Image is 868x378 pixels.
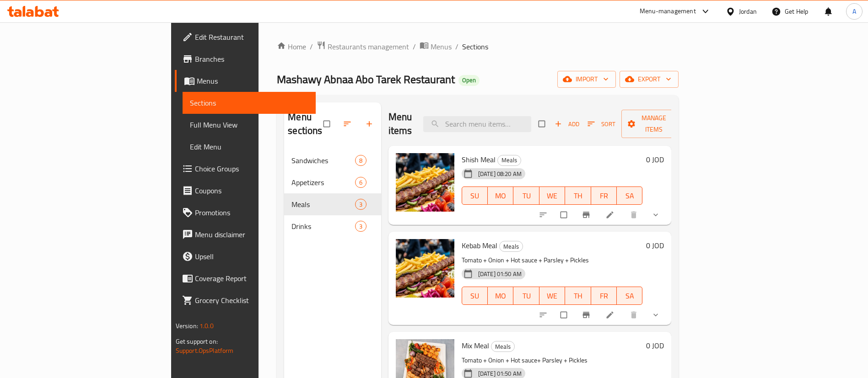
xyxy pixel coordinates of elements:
[565,186,591,205] button: TH
[466,289,484,303] span: SU
[491,341,515,352] div: Meals
[555,206,574,224] span: Select to update
[555,119,579,129] span: Add
[557,71,616,88] button: import
[533,305,555,325] button: sort-choices
[474,170,525,178] span: [DATE] 08:20 AM
[646,205,668,225] button: show more
[513,287,539,305] button: TU
[291,221,355,232] span: Drinks
[552,117,582,131] button: Add
[488,186,513,205] button: MO
[355,221,367,232] div: items
[488,287,513,305] button: MO
[175,289,316,311] a: Grocery Checklist
[620,289,639,303] span: SA
[175,202,316,224] a: Promotions
[318,115,337,133] span: Select all sections
[621,110,686,138] button: Manage items
[199,320,214,332] span: 1.0.0
[396,239,454,298] img: Kebab Meal
[491,341,514,352] span: Meals
[183,114,316,136] a: Full Menu View
[462,255,643,266] p: Tomato + Onion + Hot sauce + Parsley + Pickles
[284,149,381,171] div: Sandwiches8
[291,199,355,210] span: Meals
[176,320,198,332] span: Version:
[337,114,359,134] span: Sort sections
[582,117,621,131] span: Sort items
[195,273,309,284] span: Coverage Report
[576,205,598,225] button: Branch-specific-item
[176,345,234,357] a: Support.OpsPlatform
[539,186,565,205] button: WE
[458,76,480,84] span: Open
[195,163,309,174] span: Choice Groups
[605,210,616,219] a: Edit menu item
[175,245,316,267] a: Upsell
[284,146,381,241] nav: Menu sections
[317,41,409,53] a: Restaurants management
[539,287,565,305] button: WE
[195,251,309,262] span: Upsell
[388,110,412,138] h2: Menu items
[431,41,452,52] span: Menus
[195,295,309,306] span: Grocery Checklist
[646,153,664,166] h6: 0 JOD
[462,186,488,205] button: SU
[646,339,664,352] h6: 0 JOD
[491,189,510,202] span: MO
[291,177,355,188] span: Appetizers
[413,41,416,52] li: /
[533,115,552,133] span: Select section
[624,205,646,225] button: delete
[588,119,615,129] span: Sort
[500,241,523,252] span: Meals
[195,185,309,196] span: Coupons
[474,369,525,378] span: [DATE] 01:50 AM
[569,189,587,202] span: TH
[640,6,696,17] div: Menu-management
[355,155,367,166] div: items
[627,74,671,85] span: export
[497,155,521,166] div: Meals
[190,97,309,108] span: Sections
[498,155,521,165] span: Meals
[197,75,309,86] span: Menus
[739,6,757,16] div: Jordan
[462,153,496,166] span: Shish Meal
[462,355,643,366] p: Tomato + Onion + Hot sauce+ Parsley + Pickles
[569,289,587,303] span: TH
[195,229,309,240] span: Menu disclaimer
[277,41,679,53] nav: breadcrumb
[356,156,366,165] span: 8
[175,180,316,202] a: Coupons
[420,41,452,53] a: Menus
[175,158,316,180] a: Choice Groups
[517,289,535,303] span: TU
[617,186,642,205] button: SA
[576,305,598,325] button: Branch-specific-item
[183,92,316,114] a: Sections
[284,215,381,237] div: Drinks3
[651,210,660,219] svg: Show Choices
[565,74,609,85] span: import
[175,267,316,289] a: Coverage Report
[552,117,582,131] span: Add item
[462,41,488,52] span: Sections
[183,136,316,158] a: Edit Menu
[462,239,497,252] span: Kebab Meal
[591,287,617,305] button: FR
[513,186,539,205] button: TU
[462,287,488,305] button: SU
[617,287,642,305] button: SA
[555,306,574,324] span: Select to update
[491,289,510,303] span: MO
[176,335,218,347] span: Get support on:
[620,71,679,88] button: export
[195,53,309,64] span: Branches
[356,178,366,187] span: 6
